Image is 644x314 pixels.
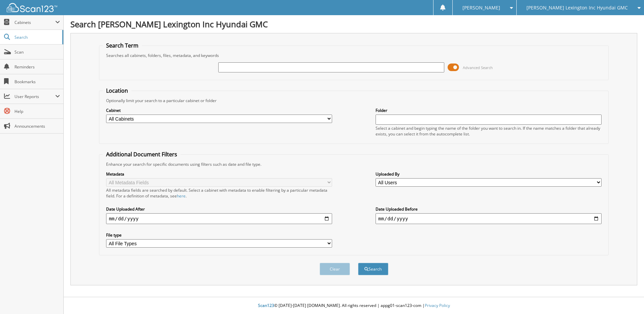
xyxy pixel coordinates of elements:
[258,303,274,308] span: Scan123
[70,19,637,30] h1: Search [PERSON_NAME] Lexington Inc Hyundai GMC
[376,125,602,137] div: Select a cabinet and begin typing the name of the folder you want to search in. If the name match...
[7,3,57,12] img: scan123-logo-white.svg
[103,98,605,103] div: Optionally limit your search to a particular cabinet or folder
[103,53,605,58] div: Searches all cabinets, folders, files, metadata, and keywords
[14,108,60,114] span: Help
[103,161,605,167] div: Enhance your search for specific documents using filters such as date and file type.
[106,171,332,177] label: Metadata
[106,187,332,199] div: All metadata fields are searched by default. Select a cabinet with metadata to enable filtering b...
[14,123,60,129] span: Announcements
[177,193,186,199] a: here
[376,213,602,224] input: end
[376,171,602,177] label: Uploaded By
[14,94,55,99] span: User Reports
[462,6,500,10] span: [PERSON_NAME]
[320,263,350,275] button: Clear
[14,20,55,25] span: Cabinets
[14,49,60,55] span: Scan
[14,34,59,40] span: Search
[103,42,142,49] legend: Search Term
[106,206,332,212] label: Date Uploaded After
[376,107,602,113] label: Folder
[64,297,644,314] div: © [DATE]-[DATE] [DOMAIN_NAME]. All rights reserved | appg01-scan123-com |
[103,87,131,94] legend: Location
[103,151,181,158] legend: Additional Document Filters
[106,232,332,238] label: File type
[376,206,602,212] label: Date Uploaded Before
[463,65,493,70] span: Advanced Search
[14,79,60,85] span: Bookmarks
[526,6,628,10] span: [PERSON_NAME] Lexington Inc Hyundai GMC
[358,263,388,275] button: Search
[106,213,332,224] input: start
[425,303,450,308] a: Privacy Policy
[14,64,60,70] span: Reminders
[106,107,332,113] label: Cabinet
